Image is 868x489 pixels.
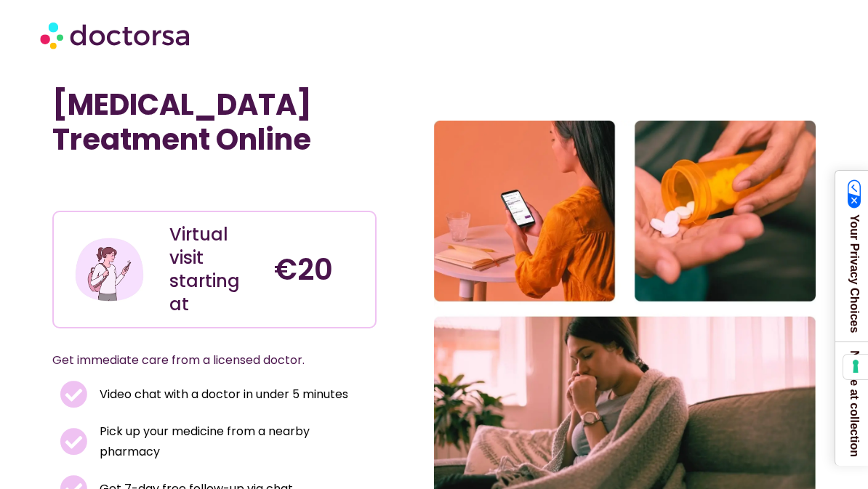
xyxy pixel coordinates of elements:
[52,350,342,371] p: Get immediate care from a licensed doctor.
[169,223,260,316] div: Virtual visit starting at
[843,355,868,379] button: Your consent preferences for tracking technologies
[52,87,377,157] h1: [MEDICAL_DATA] Treatment Online
[96,421,369,462] span: Pick up your medicine from a nearby pharmacy
[60,179,278,196] iframe: Customer reviews powered by Trustpilot
[96,384,348,405] span: Video chat with a doctor in under 5 minutes
[73,233,145,305] img: Illustration depicting a young woman in a casual outfit, engaged with her smartphone. She has a p...
[274,252,364,287] h4: €20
